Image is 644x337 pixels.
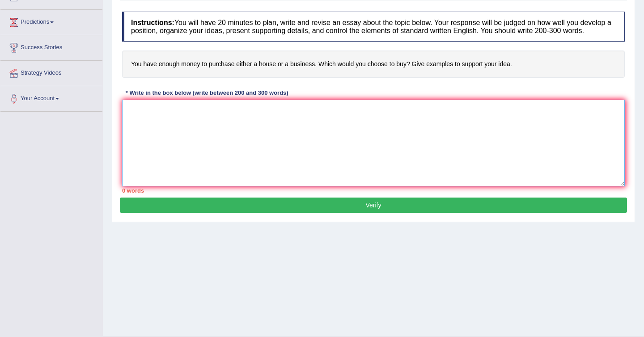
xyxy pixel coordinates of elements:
a: Your Account [0,86,102,109]
a: Success Stories [0,35,102,58]
b: Instructions: [131,19,174,26]
a: Strategy Videos [0,61,102,83]
div: 0 words [122,186,625,195]
h4: You have enough money to purchase either a house or a business. Which would you choose to buy? Gi... [122,51,625,78]
a: Predictions [0,10,102,32]
button: Verify [120,198,627,213]
div: * Write in the box below (write between 200 and 300 words) [122,89,292,97]
h4: You will have 20 minutes to plan, write and revise an essay about the topic below. Your response ... [122,12,625,42]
